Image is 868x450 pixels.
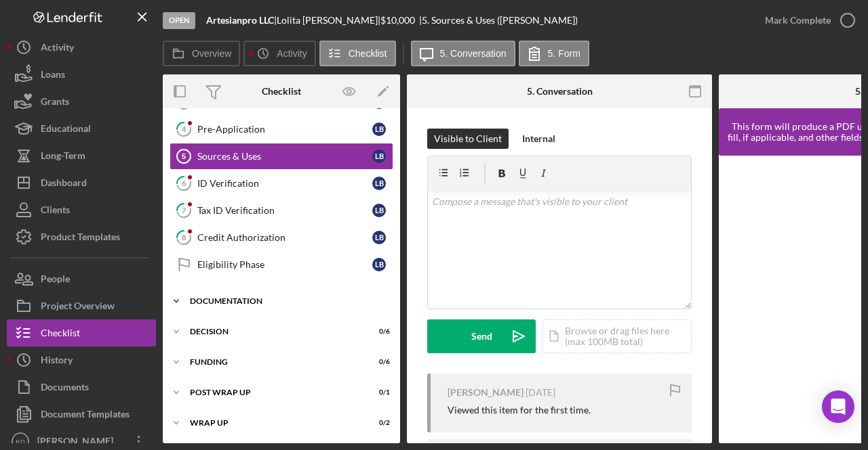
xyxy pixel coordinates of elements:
[372,204,386,217] div: L B
[41,292,115,323] div: Project Overview
[427,319,536,353] button: Send
[515,129,562,149] button: Internal
[170,116,393,143] a: 4Pre-ApplicationLB
[366,388,390,397] div: 0 / 1
[41,142,85,173] div: Long-Term
[41,88,69,118] div: Grants
[7,142,156,169] button: Long-Term
[197,124,372,135] div: Pre-Application
[548,48,580,59] label: 5. Form
[527,86,593,97] div: 5. Conversation
[372,258,386,271] div: L B
[7,319,156,346] button: Checklist
[7,34,156,61] button: Activity
[519,41,589,66] button: 5. Form
[182,125,186,133] tspan: 4
[277,48,307,59] label: Activity
[366,358,390,366] div: 0 / 6
[41,223,120,254] div: Product Templates
[7,292,156,319] button: Project Overview
[41,115,91,145] div: Educational
[41,34,74,64] div: Activity
[170,170,393,197] a: 6ID VerificationLB
[197,205,372,216] div: Tax ID Verification
[197,178,372,189] div: ID Verification
[170,224,393,251] a: 8Credit AuthorizationLB
[349,48,387,59] label: Checklist
[419,15,578,26] div: | 5. Sources & Uses ([PERSON_NAME])
[7,223,156,250] button: Product Templates
[182,206,186,215] tspan: 7
[427,129,509,149] button: Visible to Client
[7,169,156,196] button: Dashboard
[7,88,156,115] button: Grants
[192,48,231,59] label: Overview
[190,388,356,397] div: Post Wrap Up
[522,129,555,149] div: Internal
[41,265,70,296] div: People
[7,196,156,223] button: Clients
[206,15,277,26] div: |
[366,419,390,427] div: 0 / 2
[243,41,315,66] button: Activity
[526,387,555,398] time: 2025-09-14 16:10
[7,374,156,401] button: Documents
[411,41,515,66] button: 5. Conversation
[41,374,89,404] div: Documents
[7,346,156,374] button: History
[41,401,130,431] div: Document Templates
[163,12,195,29] div: Open
[190,358,356,366] div: Funding
[16,438,24,445] text: KD
[182,233,186,242] tspan: 8
[372,231,386,244] div: L B
[471,319,492,353] div: Send
[7,401,156,428] a: Document Templates
[182,152,186,160] tspan: 5
[448,387,524,398] div: [PERSON_NAME]
[41,61,65,91] div: Loans
[190,419,356,427] div: Wrap up
[434,129,502,149] div: Visible to Client
[366,328,390,336] div: 0 / 6
[7,61,156,88] button: Loans
[170,143,393,170] a: 5Sources & UsesLB
[372,150,386,163] div: L B
[319,41,396,66] button: Checklist
[7,265,156,292] button: People
[372,122,386,136] div: L B
[170,251,393,278] a: Eligibility PhaseLB
[380,14,415,26] span: $10,000
[170,197,393,224] a: 7Tax ID VerificationLB
[440,48,507,59] label: 5. Conversation
[7,115,156,142] button: Educational
[197,259,372,270] div: Eligibility Phase
[41,196,70,227] div: Clients
[190,297,383,305] div: Documentation
[448,405,591,415] div: Viewed this item for the first time.
[41,169,87,200] div: Dashboard
[163,41,240,66] button: Overview
[262,86,301,97] div: Checklist
[41,346,73,377] div: History
[206,14,274,26] b: Artesianpro LLC
[765,7,831,34] div: Mark Complete
[751,7,861,34] button: Mark Complete
[182,179,186,187] tspan: 6
[822,390,854,423] div: Open Intercom Messenger
[197,151,372,162] div: Sources & Uses
[372,177,386,190] div: L B
[41,319,80,350] div: Checklist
